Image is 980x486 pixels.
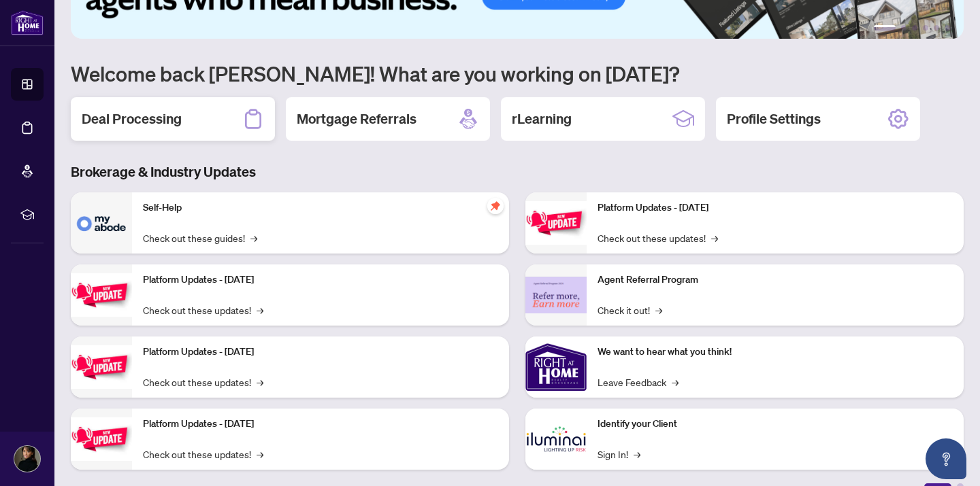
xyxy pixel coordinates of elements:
[598,417,953,432] p: Identify your Client
[257,302,263,317] span: →
[598,201,953,215] p: Platform Updates - [DATE]
[71,345,132,388] img: Platform Updates - July 21, 2025
[257,375,263,389] span: →
[487,198,504,214] span: pushpin
[143,447,263,462] a: Check out these updates!→
[525,201,587,244] img: Platform Updates - June 23, 2025
[934,25,939,31] button: 5
[598,447,640,462] a: Sign In!→
[598,345,953,360] p: We want to hear what you think!
[71,417,132,460] img: Platform Updates - July 8, 2025
[143,230,257,245] a: Check out these guides!→
[634,447,640,462] span: →
[143,345,498,360] p: Platform Updates - [DATE]
[727,109,821,128] h2: Profile Settings
[71,192,132,254] img: Self-Help
[598,375,679,389] a: Leave Feedback→
[14,446,40,472] img: Profile Icon
[926,438,966,479] button: Open asap
[525,409,587,470] img: Identify your Client
[912,25,917,31] button: 3
[143,375,263,389] a: Check out these updates!→
[71,162,964,181] h3: Brokerage & Industry Updates
[923,25,928,31] button: 4
[655,302,662,317] span: →
[71,273,132,316] img: Platform Updates - September 16, 2025
[143,302,263,317] a: Check out these updates!→
[512,109,572,128] h2: rLearning
[297,109,416,128] h2: Mortgage Referrals
[525,277,587,314] img: Agent Referral Program
[672,375,679,389] span: →
[945,25,950,31] button: 6
[143,273,498,288] p: Platform Updates - [DATE]
[874,25,896,31] button: 1
[71,60,964,86] h1: Welcome back [PERSON_NAME]! What are you working on [DATE]?
[11,10,44,35] img: logo
[250,230,257,245] span: →
[711,230,718,245] span: →
[598,273,953,288] p: Agent Referral Program
[598,302,662,317] a: Check it out!→
[525,336,587,398] img: We want to hear what you think!
[143,201,498,215] p: Self-Help
[901,25,906,31] button: 2
[257,447,263,462] span: →
[82,109,182,128] h2: Deal Processing
[143,417,498,432] p: Platform Updates - [DATE]
[598,230,718,245] a: Check out these updates!→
